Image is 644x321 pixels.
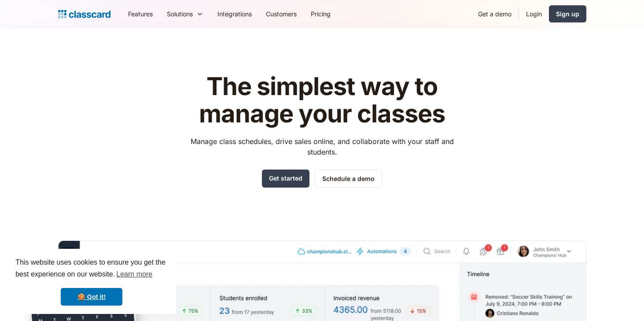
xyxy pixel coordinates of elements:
[182,136,462,157] p: Manage class schedules, drive sales online, and collaborate with your staff and students.
[210,4,259,24] a: Integrations
[167,9,193,18] div: Solutions
[182,73,462,127] h1: The simplest way to manage your classes
[304,4,338,24] a: Pricing
[58,8,110,20] a: Logo
[61,288,122,306] a: dismiss cookie message
[259,4,304,24] a: Customers
[7,249,176,314] div: cookieconsent
[15,257,168,281] span: This website uses cookies to ensure you get the best experience on our website.
[121,4,160,24] a: Features
[549,5,586,22] a: Sign up
[262,170,309,188] a: Get started
[556,9,579,18] div: Sign up
[160,4,210,24] div: Solutions
[519,4,549,24] a: Login
[315,170,382,188] a: Schedule a demo
[471,4,519,24] a: Get a demo
[115,268,154,281] a: learn more about cookies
